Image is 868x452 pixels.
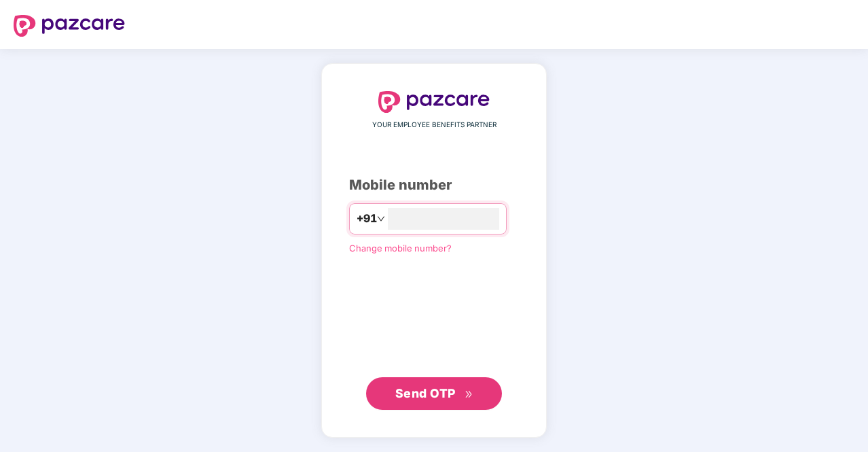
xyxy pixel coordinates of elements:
[377,215,385,223] span: down
[349,175,519,196] div: Mobile number
[378,91,490,113] img: logo
[14,15,125,37] img: logo
[372,120,496,131] span: YOUR EMPLOYEE BENEFITS PARTNER
[465,390,473,399] span: double-right
[349,243,452,254] a: Change mobile number?
[357,210,377,227] span: +91
[395,386,456,400] span: Send OTP
[366,377,502,410] button: Send OTPdouble-right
